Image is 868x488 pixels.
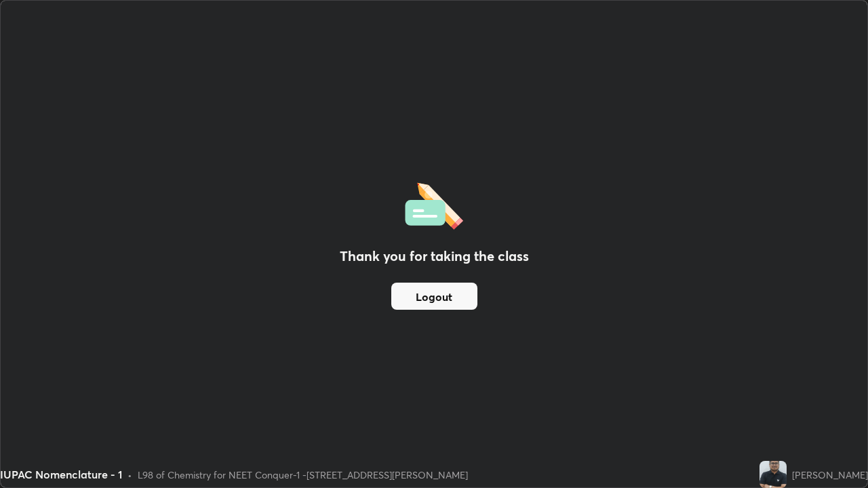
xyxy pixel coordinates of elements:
h2: Thank you for taking the class [340,246,529,266]
div: • [127,468,132,482]
img: offlineFeedback.1438e8b3.svg [405,178,463,230]
img: bdb716e09a8a4bd9a9a097e408a34c89.jpg [759,461,787,488]
button: Logout [391,283,477,310]
div: [PERSON_NAME] [792,468,868,482]
div: L98 of Chemistry for NEET Conquer-1 -[STREET_ADDRESS][PERSON_NAME] [138,468,468,482]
